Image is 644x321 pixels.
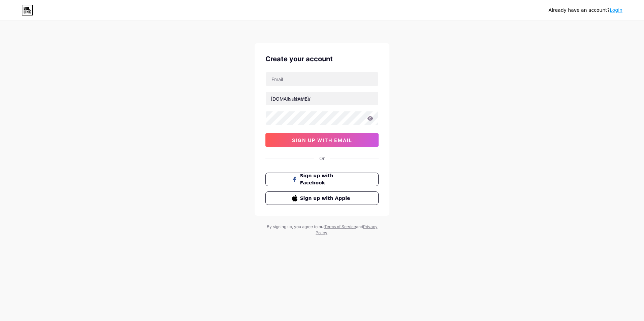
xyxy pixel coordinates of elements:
div: By signing up, you agree to our and . [265,224,379,236]
button: sign up with email [265,133,379,147]
div: Or [319,155,325,162]
a: Terms of Service [324,224,356,229]
span: Sign up with Facebook [300,172,352,186]
input: Email [266,72,378,86]
span: sign up with email [292,137,352,143]
span: Sign up with Apple [300,195,352,202]
div: Already have an account? [549,7,622,14]
button: Sign up with Facebook [265,173,379,186]
div: Create your account [265,54,379,64]
a: Login [610,7,622,13]
button: Sign up with Apple [265,191,379,205]
div: [DOMAIN_NAME]/ [271,95,311,102]
input: username [266,92,378,105]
